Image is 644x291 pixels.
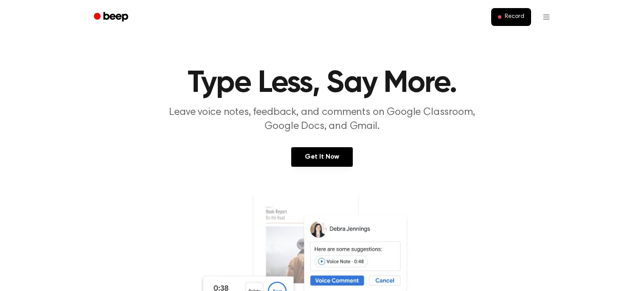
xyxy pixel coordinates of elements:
a: Beep [88,9,136,26]
h1: Type Less, Say More. [105,68,540,99]
p: Leave voice notes, feedback, and comments on Google Classroom, Google Docs, and Gmail. [159,106,485,134]
button: Open menu [536,7,557,27]
a: Get It Now [291,147,353,167]
button: Record [491,8,531,26]
span: Record [505,13,524,21]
